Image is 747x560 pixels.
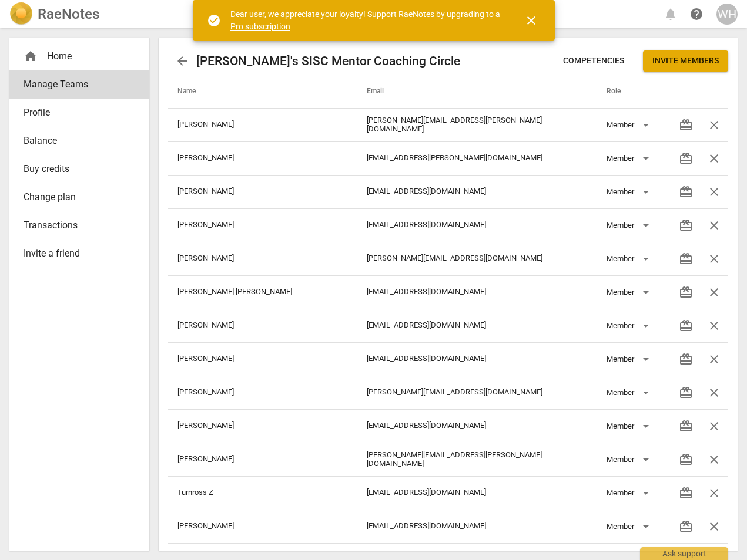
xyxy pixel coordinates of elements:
[24,218,126,232] span: Transactions
[643,50,728,72] button: Invite members
[707,519,721,534] span: close
[357,242,597,275] td: [PERSON_NAME][EMAIL_ADDRESS][DOMAIN_NAME]
[607,450,653,469] div: Member
[607,383,653,402] div: Member
[24,190,126,204] span: Change plan
[607,216,653,235] div: Member
[177,87,210,96] span: Name
[679,419,693,433] span: redeem
[707,185,721,199] span: close
[168,309,357,342] td: [PERSON_NAME]
[207,14,221,28] span: check_circle
[652,55,719,67] span: Invite members
[672,345,700,373] button: Transfer credits
[707,218,721,232] span: close
[672,479,700,507] button: Transfer credits
[524,14,538,28] span: close
[357,275,597,309] td: [EMAIL_ADDRESS][DOMAIN_NAME]
[196,54,460,69] h2: [PERSON_NAME]'s SISC Mentor Coaching Circle
[357,141,597,175] td: [EMAIL_ADDRESS][PERSON_NAME][DOMAIN_NAME]
[24,77,126,92] span: Manage Teams
[168,242,357,275] td: [PERSON_NAME]
[517,6,545,35] button: Close
[168,409,357,443] td: [PERSON_NAME]
[707,151,721,166] span: close
[707,285,721,299] span: close
[357,443,597,476] td: [PERSON_NAME][EMAIL_ADDRESS][PERSON_NAME][DOMAIN_NAME]
[563,55,624,67] span: Competencies
[9,127,149,155] a: Balance
[707,419,721,433] span: close
[357,476,597,510] td: [EMAIL_ADDRESS][DOMAIN_NAME]
[679,319,693,333] span: redeem
[686,4,707,25] a: Help
[9,2,33,26] img: Logo
[230,22,290,31] a: Pro subscription
[24,162,126,176] span: Buy credits
[168,208,357,242] td: [PERSON_NAME]
[554,50,634,72] button: Competencies
[168,108,357,141] td: [PERSON_NAME]
[607,183,653,201] div: Member
[168,376,357,409] td: [PERSON_NAME]
[707,453,721,467] span: close
[679,285,693,299] span: redeem
[672,512,700,541] button: Transfer credits
[672,278,700,306] button: Transfer credits
[707,352,721,366] span: close
[707,118,721,132] span: close
[9,183,149,211] a: Change plan
[9,239,149,268] a: Invite a friend
[607,149,653,168] div: Member
[672,312,700,340] button: Transfer credits
[168,443,357,476] td: [PERSON_NAME]
[679,151,693,166] span: redeem
[607,316,653,335] div: Member
[175,54,189,68] span: arrow_back
[24,49,38,63] span: home
[9,99,149,127] a: Profile
[357,342,597,376] td: [EMAIL_ADDRESS][DOMAIN_NAME]
[607,517,653,536] div: Member
[716,4,738,25] button: WH
[689,7,704,21] span: help
[607,249,653,268] div: Member
[679,486,693,500] span: redeem
[357,376,597,409] td: [PERSON_NAME][EMAIL_ADDRESS][DOMAIN_NAME]
[24,134,126,148] span: Balance
[9,211,149,239] a: Transactions
[24,49,126,63] div: Home
[707,386,721,400] span: close
[679,118,693,132] span: redeem
[672,211,700,239] button: Transfer credits
[672,111,700,139] button: Transfer credits
[9,2,99,26] a: LogoRaeNotes
[168,342,357,376] td: [PERSON_NAME]
[357,208,597,242] td: [EMAIL_ADDRESS][DOMAIN_NAME]
[607,116,653,134] div: Member
[640,547,728,560] div: Ask support
[24,247,126,261] span: Invite a friend
[357,510,597,543] td: [EMAIL_ADDRESS][DOMAIN_NAME]
[672,379,700,407] button: Transfer credits
[168,476,357,510] td: Turnross Z
[168,175,357,208] td: [PERSON_NAME]
[679,453,693,467] span: redeem
[672,412,700,440] button: Transfer credits
[679,386,693,400] span: redeem
[707,486,721,500] span: close
[38,6,99,22] h2: RaeNotes
[367,87,398,96] span: Email
[24,106,126,120] span: Profile
[168,275,357,309] td: [PERSON_NAME] [PERSON_NAME]
[607,87,635,96] span: Role
[679,252,693,266] span: redeem
[672,446,700,474] button: Transfer credits
[9,70,149,99] a: Manage Teams
[672,178,700,206] button: Transfer credits
[168,141,357,175] td: [PERSON_NAME]
[230,8,503,32] div: Dear user, we appreciate your loyalty! Support RaeNotes by upgrading to a
[707,252,721,266] span: close
[9,42,149,70] div: Home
